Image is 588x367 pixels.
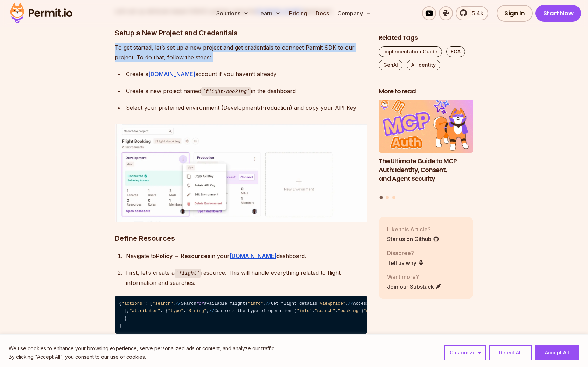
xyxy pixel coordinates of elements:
[379,46,442,57] a: Implementation Guide
[379,87,473,96] h2: More to read
[392,196,395,199] button: Go to slide 3
[379,100,473,153] img: The Ultimate Guide to MCP Auth: Identity, Consent, and Agent Security
[115,124,367,222] img: image.png
[230,252,276,259] a: [DOMAIN_NAME]
[386,196,389,199] button: Go to slide 2
[176,301,181,306] span: //
[387,225,439,233] p: Like this Article?
[446,46,465,57] a: FGA
[122,301,145,306] span: "actions"
[286,6,310,20] a: Pricing
[126,268,367,288] div: First, let’s create a resource. This will handle everything related to flight information and sea...
[387,249,424,257] p: Disagree?
[348,301,353,306] span: //
[115,296,367,334] code: { : [ , Search available flights , Get flight details , Access pricing information // Check seat ...
[129,309,160,314] span: "attributes"
[468,9,483,17] span: 5.4k
[535,5,581,22] a: Start Now
[379,60,402,70] a: GenAI
[196,301,204,306] span: for
[407,60,440,70] a: AI Identity
[148,71,195,78] a: [DOMAIN_NAME]
[497,5,533,22] a: Sign In
[379,100,473,192] a: The Ultimate Guide to MCP Auth: Identity, Consent, and Agent SecurityThe Ultimate Guide to MCP Au...
[126,251,367,261] div: Navigate to in your dashboard.
[379,34,473,42] h2: Related Tags
[126,103,367,113] div: Select your preferred environment (Development/Production) and copy your API Key
[126,86,367,96] div: Create a new project named in the dashboard
[387,273,442,281] p: Want more?
[168,309,183,314] span: "type"
[186,309,206,314] span: "String"
[115,43,367,62] p: To get started, let’s set up a new project and get credentials to connect Permit SDK to our proje...
[297,309,312,314] span: "info"
[213,6,252,20] button: Solutions
[201,87,251,96] code: flight-booking
[254,6,283,20] button: Learn
[364,309,397,314] span: "sensitivity"
[317,301,345,306] span: "viewprice"
[115,27,367,38] h3: Setup a New Project and Credentials
[489,345,532,360] button: Reject All
[380,196,383,199] button: Go to slide 1
[315,309,335,314] span: "search"
[175,269,201,278] code: flight
[115,233,367,244] h3: Define Resources
[7,1,76,25] img: Permit logo
[335,6,374,20] button: Company
[456,6,488,20] a: 5.4k
[248,301,263,306] span: "info"
[338,309,361,314] span: "booking"
[444,345,486,360] button: Customize
[153,301,173,306] span: "search"
[387,282,442,291] a: Join our Substack
[266,301,271,306] span: //
[9,353,275,361] p: By clicking "Accept All", you consent to our use of cookies.
[313,6,332,20] a: Docs
[9,344,275,353] p: We use cookies to enhance your browsing experience, serve personalized ads or content, and analyz...
[156,252,211,259] strong: Policy → Resources
[209,309,215,314] span: //
[379,100,473,192] li: 1 of 3
[379,157,473,183] h3: The Ultimate Guide to MCP Auth: Identity, Consent, and Agent Security
[535,345,579,360] button: Accept All
[387,259,424,267] a: Tell us why
[126,69,367,79] div: Create a account if you haven’t already
[379,100,473,200] div: Posts
[387,235,439,243] a: Star us on Github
